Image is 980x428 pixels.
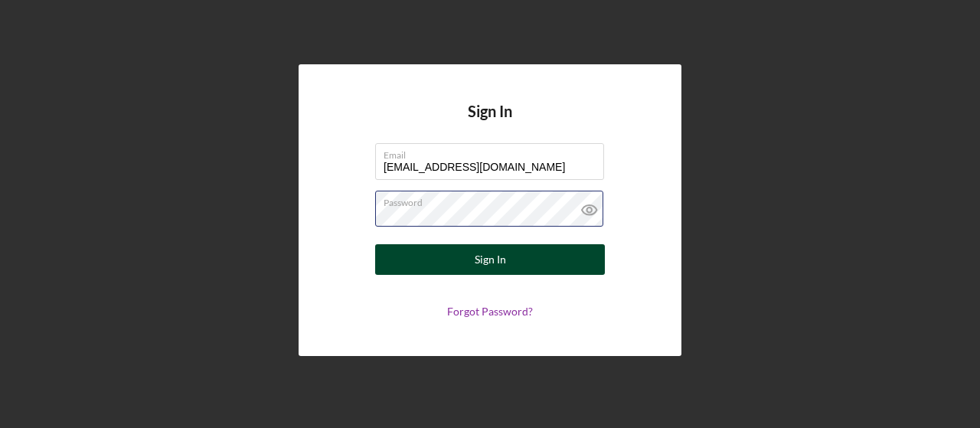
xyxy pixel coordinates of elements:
label: Email [384,144,604,161]
button: Sign In [375,244,605,275]
label: Password [384,191,604,208]
a: Forgot Password? [447,305,533,318]
div: Sign In [475,244,506,275]
h4: Sign In [468,103,512,143]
